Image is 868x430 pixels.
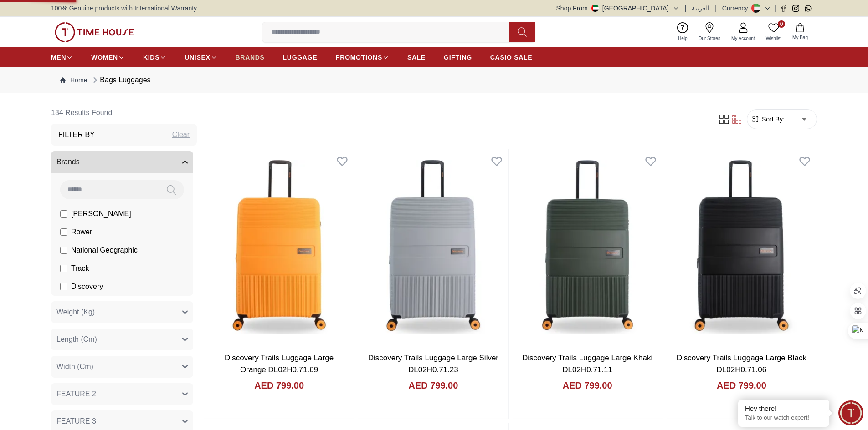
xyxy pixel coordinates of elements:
[780,5,787,12] a: Facebook
[685,4,687,13] span: |
[236,53,265,62] span: BRANDS
[591,5,599,12] img: United Arab Emirates
[717,379,766,392] h4: AED 799.00
[692,4,709,13] button: العربية
[444,49,472,66] a: GIFTING
[513,149,663,345] img: Discovery Trails Luggage Large Khaki DL02H0.71.11
[778,20,785,28] span: 0
[760,20,787,44] a: 0Wishlist
[51,301,193,323] button: Weight (Kg)
[60,265,67,272] input: Track
[51,53,66,62] span: MEN
[51,102,197,124] h6: 134 Results Found
[407,49,426,66] a: SALE
[51,49,73,66] a: MEN
[335,49,389,66] a: PROMOTIONS
[143,53,159,62] span: KIDS
[91,49,125,66] a: WOMEN
[695,35,724,42] span: Our Stores
[71,263,89,274] span: Track
[522,354,652,374] a: Discovery Trails Luggage Large Khaki DL02H0.71.11
[838,400,863,425] div: Chat Widget
[91,53,118,62] span: WOMEN
[444,53,472,62] span: GIFTING
[71,281,103,292] span: Discovery
[204,149,354,345] img: Discovery Trails Luggage Large Orange DL02H0.71.69
[56,334,97,345] span: Length (Cm)
[667,149,817,345] img: Discovery Trails Luggage Large Black DL02H0.71.06
[71,208,131,219] span: [PERSON_NAME]
[51,383,193,405] button: FEATURE 2
[673,20,693,44] a: Help
[490,49,533,66] a: CASIO SALE
[71,245,138,256] span: National Geographic
[408,379,458,392] h4: AED 799.00
[556,4,679,13] button: Shop From[GEOGRAPHIC_DATA]
[56,157,80,167] span: Brands
[185,53,210,62] span: UNISEX
[805,5,812,12] a: Whatsapp
[677,354,806,374] a: Discovery Trails Luggage Large Black DL02H0.71.06
[225,354,334,374] a: Discovery Trails Luggage Large Orange DL02H0.71.69
[745,414,822,422] p: Talk to our watch expert!
[254,379,304,392] h4: AED 799.00
[60,283,67,290] input: Discovery
[789,34,812,41] span: My Bag
[775,4,776,13] span: |
[172,129,190,140] div: Clear
[787,21,813,43] button: My Bag
[56,389,96,400] span: FEATURE 2
[185,49,217,66] a: UNISEX
[762,35,785,42] span: Wishlist
[728,35,759,42] span: My Account
[792,5,799,12] a: Instagram
[715,4,717,13] span: |
[143,49,166,66] a: KIDS
[490,53,533,62] span: CASIO SALE
[51,4,197,13] span: 100% Genuine products with International Warranty
[56,361,93,372] span: Width (Cm)
[56,416,96,427] span: FEATURE 3
[51,67,817,93] nav: Breadcrumb
[51,329,193,350] button: Length (Cm)
[60,210,67,218] input: [PERSON_NAME]
[368,354,498,374] a: Discovery Trails Luggage Large Silver DL02H0.71.23
[51,151,193,173] button: Brands
[236,49,265,66] a: BRANDS
[745,404,822,413] div: Hey there!
[693,20,726,44] a: Our Stores
[283,49,318,66] a: LUGGAGE
[722,4,752,13] div: Currency
[283,53,318,62] span: LUGGAGE
[335,53,382,62] span: PROMOTIONS
[60,228,67,236] input: Rower
[358,149,508,345] img: Discovery Trails Luggage Large Silver DL02H0.71.23
[760,115,785,124] span: Sort By:
[51,356,193,378] button: Width (Cm)
[563,379,612,392] h4: AED 799.00
[71,227,92,238] span: Rower
[60,247,67,254] input: National Geographic
[55,22,134,42] img: ...
[91,75,150,86] div: Bags Luggages
[58,129,95,140] h3: Filter By
[56,307,95,318] span: Weight (Kg)
[751,115,785,124] button: Sort By:
[674,35,691,42] span: Help
[407,53,426,62] span: SALE
[60,76,87,85] a: Home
